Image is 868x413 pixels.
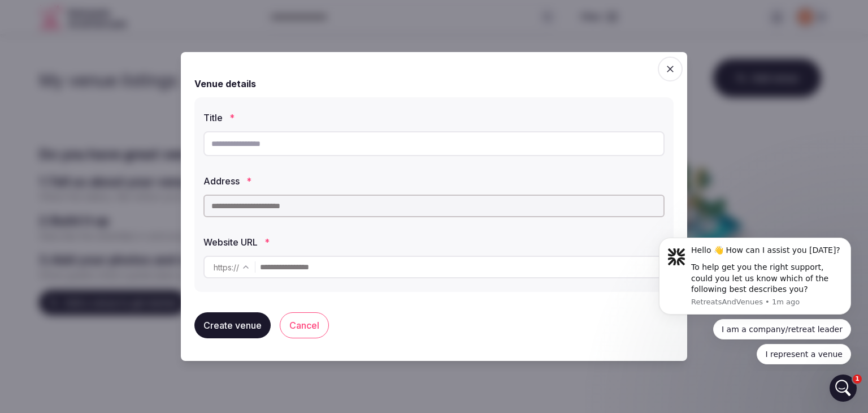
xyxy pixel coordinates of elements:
label: Website URL [203,238,665,247]
button: Create venue [194,312,271,338]
iframe: Intercom live chat [830,375,857,402]
button: Cancel [280,312,329,338]
iframe: Intercom notifications message [642,229,868,371]
span: 1 [853,375,862,384]
label: Title [203,113,665,122]
h2: Venue details [194,77,256,91]
label: Address [203,177,665,186]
